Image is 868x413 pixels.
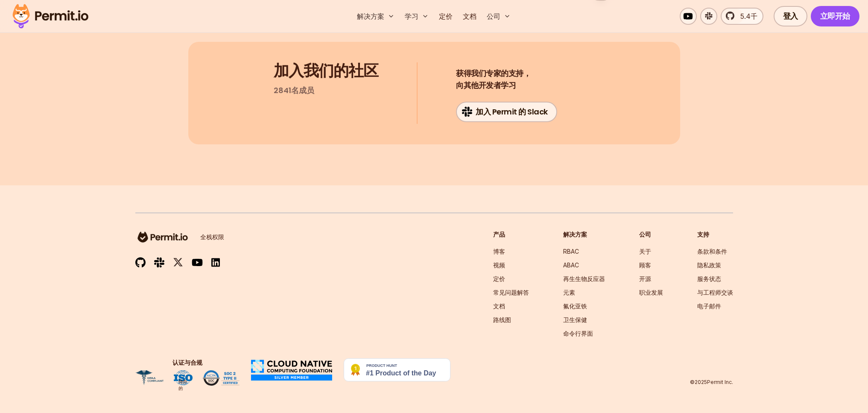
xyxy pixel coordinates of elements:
[707,379,733,385] font: Permit Inc.
[563,248,579,255] a: RBAC
[697,248,727,255] a: 条款和条件
[401,8,432,25] button: 学习
[135,257,146,268] img: GitHub
[820,11,850,21] font: 立即开始
[774,6,807,26] a: 登入
[695,379,707,385] font: 2025
[811,6,859,26] a: 立即开始
[487,12,500,21] font: 公司
[344,358,450,381] img: Permit.io - 不再需要建立权限 | Product Hunt
[697,261,721,269] a: 隐私政策
[211,258,220,267] img: 领英
[203,370,240,386] img: 系统性红斑
[493,275,505,282] a: 定价
[456,68,531,79] font: 获得我们专家的支持，
[357,12,384,21] font: 解决方案
[563,289,575,296] a: 元素
[274,85,291,96] font: 2841
[456,102,557,122] a: 加入 Permit 的 Slack
[639,248,651,255] a: 关于
[697,275,721,282] a: 服务状态
[291,85,314,96] font: 名成员
[639,289,663,296] a: 职业发展
[639,275,651,282] a: 开源
[493,316,511,323] a: 路线图
[192,258,203,267] img: YouTube
[274,60,378,82] font: 加入我们的社区
[200,233,224,240] font: 全栈权限
[173,257,183,268] img: 叽叽喳喳
[563,302,587,310] a: 氟化亚铁
[354,8,398,25] button: 解决方案
[697,289,733,296] a: 与工程师交谈
[697,231,709,238] font: 支持
[405,12,418,21] font: 学习
[740,12,757,21] font: 5.4千
[493,302,505,310] a: 文档
[493,231,505,238] font: 产品
[154,257,164,268] img: 松弛
[9,2,92,31] img: 许可证标志
[463,12,476,21] font: 文档
[639,231,651,238] font: 公司
[439,12,453,21] font: 定价
[493,248,505,255] a: 博客
[697,302,721,310] a: 电子邮件
[178,379,187,391] font: 待办的
[135,370,164,386] img: 健康保险隐私及责任法
[563,316,587,323] a: 卫生保健
[459,8,480,25] a: 文档
[493,289,529,296] a: 常见问题解答
[783,11,798,21] font: 登入
[456,80,516,91] font: 向其他开发者学习
[563,330,593,337] a: 命令行界面
[721,8,763,25] a: 5.4千
[172,359,202,366] font: 认证与合规
[563,261,579,269] a: ABAC
[135,230,190,244] img: 标识
[690,379,695,385] font: ©
[174,370,193,386] img: ISO
[483,8,514,25] button: 公司
[563,275,605,282] a: 再生生物反应器
[493,261,505,269] a: 视频
[639,261,651,269] a: 顾客
[435,8,456,25] a: 定价
[563,231,587,238] font: 解决方案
